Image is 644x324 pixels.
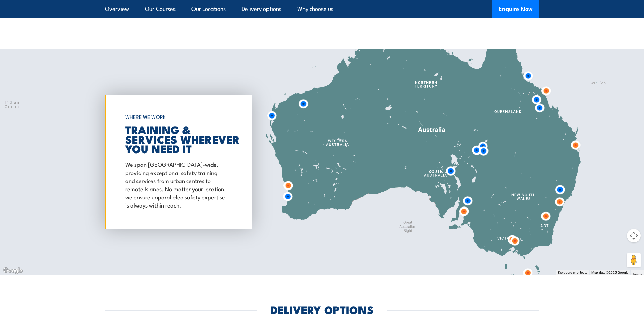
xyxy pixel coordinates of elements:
[558,270,587,275] button: Keyboard shortcuts
[125,111,228,123] h6: WHERE WE WORK
[627,229,641,242] button: Map camera controls
[271,305,374,314] h2: DELIVERY OPTIONS
[632,272,642,276] a: Terms (opens in new tab)
[2,266,24,275] a: Open this area in Google Maps (opens a new window)
[125,125,228,153] h2: TRAINING & SERVICES WHEREVER YOU NEED IT
[125,160,228,209] p: We span [GEOGRAPHIC_DATA]-wide, providing exceptional safety training and services from urban cen...
[591,271,628,274] span: Map data ©2025 Google
[2,266,24,275] img: Google
[627,253,641,267] button: Drag Pegman onto the map to open Street View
